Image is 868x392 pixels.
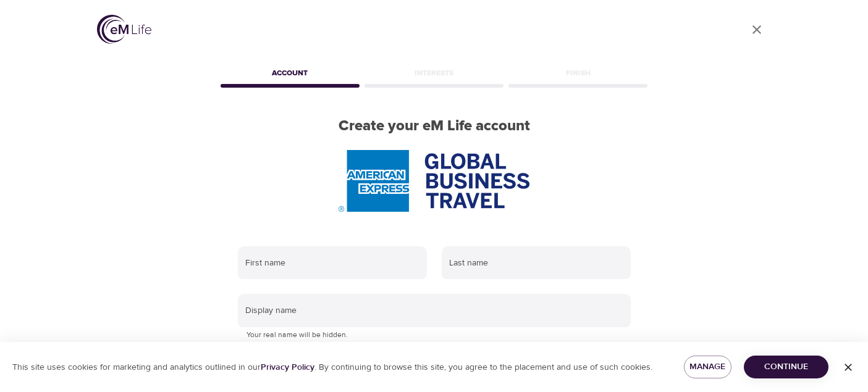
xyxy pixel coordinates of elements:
a: Privacy Policy [261,362,314,373]
a: close [742,15,772,44]
span: Manage [694,359,722,375]
span: Continue [754,359,819,375]
button: Manage [684,356,731,378]
p: Your real name will be hidden. [246,329,622,341]
h2: Create your eM Life account [218,117,651,135]
img: AmEx%20GBT%20logo.png [339,150,529,212]
button: Continue [744,356,828,378]
img: logo [97,15,151,44]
